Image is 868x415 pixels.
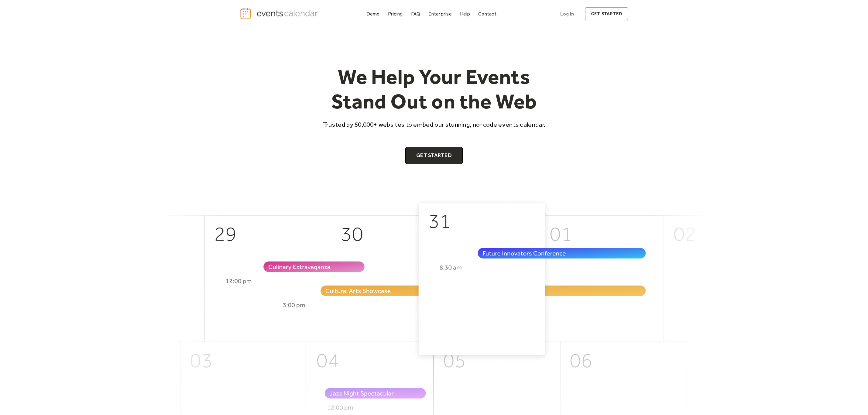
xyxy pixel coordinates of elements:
[426,10,454,18] a: Enterprise
[366,12,380,15] div: Demo
[554,7,580,20] a: Log In
[364,10,382,18] a: Demo
[478,12,496,15] div: Contact
[476,10,499,18] a: Contact
[317,120,551,129] p: Trusted by 50,000+ websites to embed our stunning, no-code events calendar.
[317,64,551,114] h1: We Help Your Events Stand Out on the Web
[409,10,423,18] a: FAQ
[428,12,451,15] div: Enterprise
[460,12,470,15] div: Help
[585,7,628,20] a: get started
[458,10,472,18] a: Help
[388,12,403,15] div: Pricing
[411,12,420,15] div: FAQ
[405,147,463,164] a: Get Started
[386,10,405,18] a: Pricing
[240,7,320,20] a: home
